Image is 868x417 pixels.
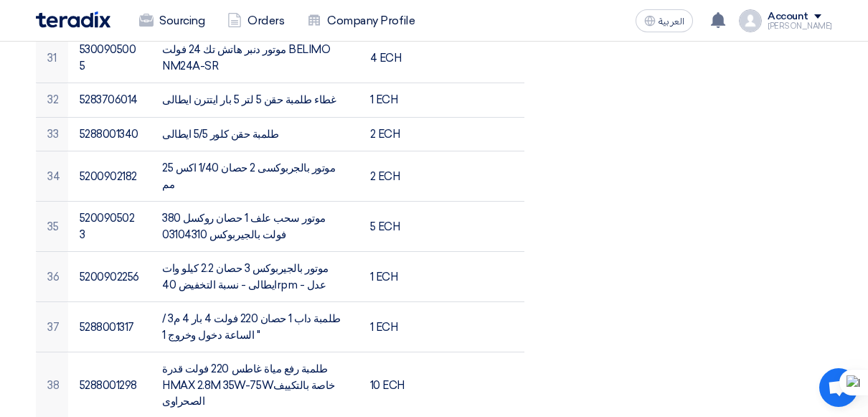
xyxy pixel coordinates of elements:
[819,368,858,407] a: Open chat
[36,83,68,118] td: 32
[68,252,151,302] td: 5200902256
[636,9,693,32] button: العربية
[659,17,684,27] span: العربية
[68,302,151,352] td: 5288001317
[216,5,296,37] a: Orders
[128,5,216,37] a: Sourcing
[359,83,442,118] td: 1 ECH
[36,202,68,252] td: 35
[36,11,110,28] img: Teradix logo
[68,117,151,151] td: 5288001340
[151,302,358,352] td: طلمبة داب 1 حصان 220 فولت 4 بار 4 م3 / الساعة دخول وخروج 1 "
[36,117,68,151] td: 33
[68,151,151,202] td: 5200902182
[151,33,358,83] td: موتور دنبر هاتش تك 24 فولت BELIMO NM24A-SR
[296,5,426,37] a: Company Profile
[768,22,832,30] div: [PERSON_NAME]
[36,252,68,302] td: 36
[151,151,358,202] td: موتور بالجربوكسى 2 حصان 1/40 اكس 25 مم
[68,83,151,118] td: 5283706014
[151,83,358,118] td: غطاء طلمبة حقن 5 لتر 5 بار ايتترن ايطالى
[151,252,358,302] td: موتور بالجيربوكس 3 حصان 2.2 كيلو وات ايطالى - نسبة التخفيض 40rpm - عدل
[68,33,151,83] td: 5300905005
[359,302,442,352] td: 1 ECH
[68,202,151,252] td: 5200905023
[151,202,358,252] td: موتور سحب علف 1 حصان روكسل 380 فولت بالجيربوكس 03104310
[36,151,68,202] td: 34
[768,11,808,23] div: Account
[36,302,68,352] td: 37
[359,117,442,151] td: 2 ECH
[739,9,762,32] img: profile_test.png
[359,202,442,252] td: 5 ECH
[36,33,68,83] td: 31
[151,117,358,151] td: طلمبة حقن كلور 5/5 ايطالى
[359,33,442,83] td: 4 ECH
[359,151,442,202] td: 2 ECH
[359,252,442,302] td: 1 ECH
